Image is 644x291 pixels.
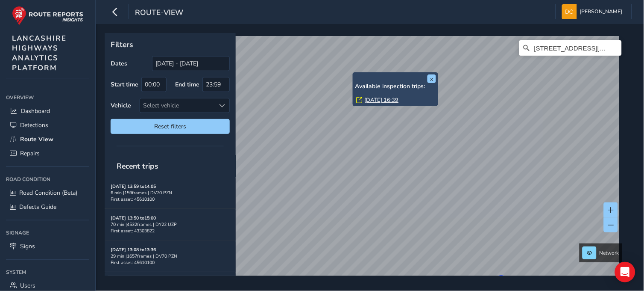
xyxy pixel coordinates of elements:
[20,135,53,143] span: Route View
[6,146,89,160] a: Repairs
[111,80,138,89] label: Start time
[20,149,40,157] span: Repairs
[12,6,83,25] img: rr logo
[117,122,223,131] span: Reset filters
[111,196,155,202] span: First asset: 45610100
[20,242,35,250] span: Signs
[135,7,183,19] span: route-view
[19,189,77,197] span: Road Condition (Beta)
[111,221,230,228] div: 70 min | 4532 frames | DY22 UZP
[111,228,155,234] span: First asset: 43303822
[562,4,577,19] img: diamond-layout
[12,33,67,73] span: LANCASHIRE HIGHWAYS ANALYTICS PLATFORM
[6,186,89,200] a: Road Condition (Beta)
[20,282,35,290] span: Users
[364,96,398,104] a: [DATE] 16:39
[427,74,436,83] button: x
[355,83,436,90] h6: Available inspection trips:
[19,203,56,211] span: Defects Guide
[175,80,199,89] label: End time
[6,200,89,214] a: Defects Guide
[6,173,89,186] div: Road Condition
[111,59,127,68] label: Dates
[111,155,164,177] span: Recent trips
[140,98,215,113] div: Select vehicle
[6,239,89,253] a: Signs
[6,226,89,239] div: Signage
[519,40,622,56] input: Search
[111,246,156,253] strong: [DATE] 13:08 to 13:36
[111,183,156,190] strong: [DATE] 13:59 to 14:05
[111,259,155,266] span: First asset: 45610100
[6,91,89,104] div: Overview
[111,215,156,221] strong: [DATE] 13:50 to 15:00
[600,249,619,256] span: Network
[580,4,623,19] span: [PERSON_NAME]
[6,118,89,132] a: Detections
[20,121,48,129] span: Detections
[562,4,626,19] button: [PERSON_NAME]
[108,36,619,286] canvas: Map
[111,190,230,196] div: 6 min | 159 frames | DV70 PZN
[6,104,89,118] a: Dashboard
[615,262,635,282] div: Open Intercom Messenger
[111,119,230,134] button: Reset filters
[6,266,89,279] div: System
[111,253,230,259] div: 29 min | 1657 frames | DV70 PZN
[111,39,230,50] p: Filters
[21,107,50,115] span: Dashboard
[111,101,131,110] label: Vehicle
[6,132,89,146] a: Route View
